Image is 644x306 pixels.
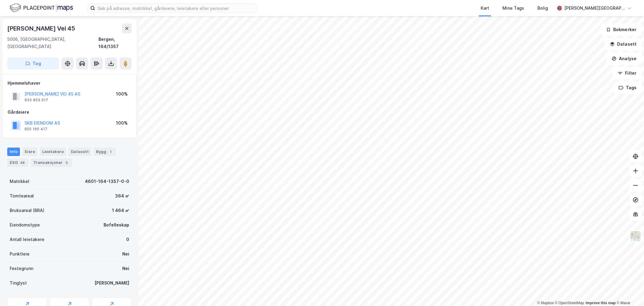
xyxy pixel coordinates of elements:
[24,98,48,103] div: 933 953 017
[95,279,129,287] div: [PERSON_NAME]
[10,178,29,185] div: Matrikkel
[19,160,26,166] div: 48
[122,265,129,272] div: Nei
[7,36,98,50] div: 5006, [GEOGRAPHIC_DATA], [GEOGRAPHIC_DATA]
[107,149,114,155] div: 1
[10,250,30,258] div: Punktleie
[10,221,40,229] div: Eiendomstype
[586,301,616,305] a: Improve this map
[115,192,129,200] div: 364 ㎡
[10,265,33,272] div: Festegrunn
[40,148,66,156] div: Leietakere
[502,5,524,12] div: Mine Tags
[24,127,47,132] div: 920 160 417
[481,5,489,12] div: Kart
[104,221,129,229] div: Bofelleskap
[613,67,642,79] button: Filter
[31,158,72,167] div: Transaksjoner
[7,148,20,156] div: Info
[85,178,129,185] div: 4601-164-1357-0-0
[8,109,131,116] div: Gårdeiere
[537,301,554,305] a: Mapbox
[64,160,70,166] div: 5
[555,301,584,305] a: OpenStreetMap
[98,36,132,50] div: Bergen, 164/1357
[607,53,642,65] button: Analyse
[116,119,128,127] div: 100%
[614,82,642,94] button: Tags
[10,279,27,287] div: Tinglyst
[94,148,116,156] div: Bygg
[10,192,34,200] div: Tomteareal
[630,230,641,242] img: Z
[10,3,73,13] img: logo.f888ab2527a4732fd821a326f86c7f29.svg
[8,80,131,87] div: Hjemmelshaver
[112,207,129,214] div: 1 464 ㎡
[7,57,59,70] button: Tag
[22,148,37,156] div: Eiere
[116,90,128,98] div: 100%
[605,38,642,50] button: Datasett
[537,5,548,12] div: Bolig
[601,24,642,36] button: Bokmerker
[122,250,129,258] div: Nei
[7,24,76,33] div: [PERSON_NAME] Vei 45
[7,158,28,167] div: ESG
[69,148,91,156] div: Datasett
[614,277,644,306] iframe: Chat Widget
[95,4,256,13] input: Søk på adresse, matrikkel, gårdeiere, leietakere eller personer
[10,207,44,214] div: Bruksareal (BRA)
[564,5,625,12] div: [PERSON_NAME][GEOGRAPHIC_DATA]
[126,236,129,243] div: 0
[10,236,44,243] div: Antall leietakere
